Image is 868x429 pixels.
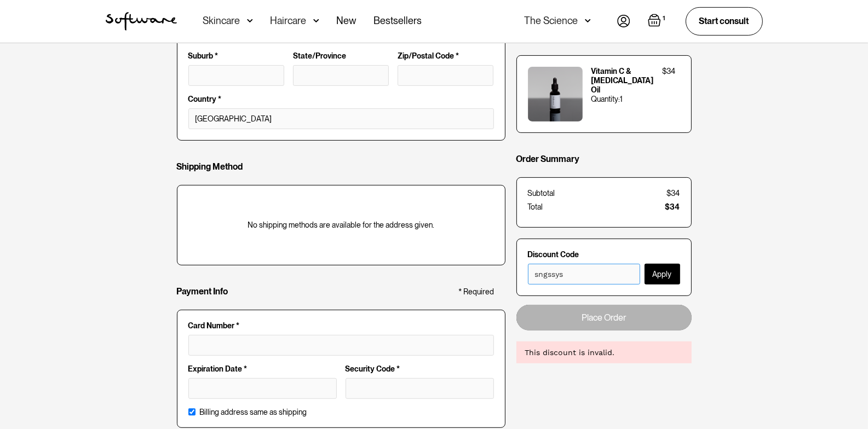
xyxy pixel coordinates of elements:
div: Vitamin C & [MEDICAL_DATA] Oil [591,67,654,94]
label: Security Code * [346,364,494,374]
button: Apply Discount [645,264,680,285]
div: 1 [661,14,668,24]
div: No shipping methods are available for the address given. [186,221,496,230]
div: * Required [459,287,495,297]
a: Open cart containing 1 items [648,14,668,29]
div: This discount is invalid. [525,347,683,358]
iframe: Campo de entrada seguro para el CVC [353,383,487,392]
div: Subtotal [528,189,555,198]
img: arrow down [247,15,253,26]
img: arrow down [313,15,319,26]
label: Card Number * [188,321,494,331]
div: Skincare [203,15,240,26]
label: State/Province [293,51,389,61]
h4: Order Summary [516,154,580,164]
div: $34 [665,202,680,212]
iframe: Campo de entrada seguro de la fecha de caducidad [196,383,330,392]
label: Zip/Postal Code * [398,51,493,61]
div: 1 [620,95,623,104]
div: Haircare [271,15,307,26]
div: Quantity: [591,95,620,104]
div: The Science [525,15,578,26]
label: Expiration Date * [188,364,337,374]
a: Start consult [686,7,763,35]
label: Discount Code [528,250,680,259]
h4: Payment Info [177,286,228,297]
img: Software Logo [106,12,177,31]
a: home [106,12,177,31]
img: arrow down [585,15,591,26]
label: Country * [188,95,494,104]
div: $34 [663,67,676,76]
div: Total [528,202,543,212]
label: Suburb * [188,51,284,61]
div: $34 [667,189,680,198]
label: Billing address same as shipping [200,408,307,417]
iframe: Campo de entrada seguro del número de tarjeta [196,340,487,349]
h4: Shipping Method [177,161,243,172]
